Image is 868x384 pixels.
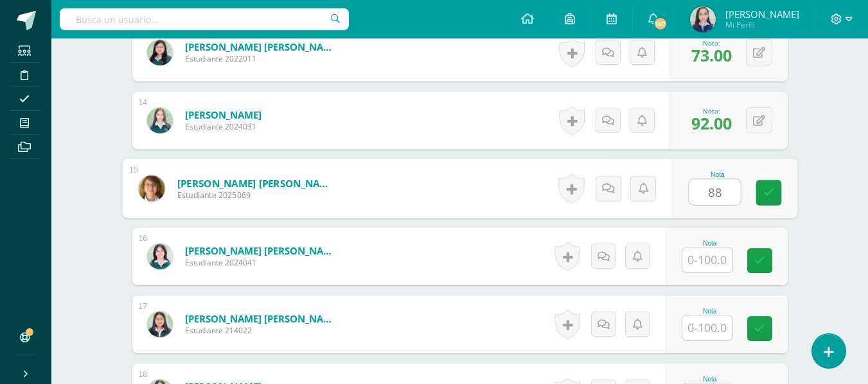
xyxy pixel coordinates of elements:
[185,312,339,325] a: [PERSON_NAME] [PERSON_NAME]
[682,315,732,340] input: 0-100.0
[682,308,738,315] div: Nota
[60,8,349,30] input: Busca un usuario...
[185,325,339,336] span: Estudiante 214022
[690,6,716,32] img: ca5a4eaf8577ec6eca99aea707ba97a8.png
[682,247,732,272] input: 0-100.0
[691,38,732,47] div: Nota:
[725,8,799,21] span: [PERSON_NAME]
[138,175,164,201] img: c6fbd6fde5995b0ae88c9c24d7464057.png
[147,108,173,133] img: 71ab4273b0191ded164dc420c301b504.png
[691,106,732,115] div: Nota:
[653,17,668,31] span: 167
[689,179,740,205] input: 0-100.0
[147,244,173,269] img: 75d9deeb5eb39d191c4714c0e1a187b5.png
[185,53,339,64] span: Estudiante 2022011
[185,108,261,121] a: [PERSON_NAME]
[177,176,335,190] a: [PERSON_NAME] [PERSON_NAME]
[177,190,335,201] span: Estudiante 2025069
[147,312,173,337] img: db876166cbb67cd75487b89dca85e204.png
[185,257,339,268] span: Estudiante 2024041
[725,19,799,30] span: Mi Perfil
[691,44,732,66] span: 73.00
[185,121,261,132] span: Estudiante 2024031
[147,40,173,65] img: 42a42b34a2d14c78f8fb0127b76e8273.png
[688,171,747,178] div: Nota
[682,376,738,383] div: Nota
[185,40,339,53] a: [PERSON_NAME] [PERSON_NAME]
[682,240,738,247] div: Nota
[185,244,339,257] a: [PERSON_NAME] [PERSON_NAME]
[691,112,732,134] span: 92.00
